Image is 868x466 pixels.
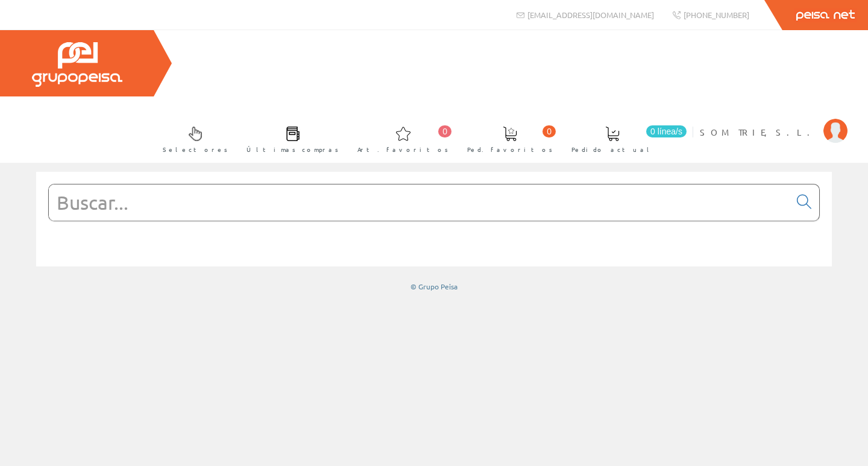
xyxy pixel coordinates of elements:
[151,116,234,160] a: Selectores
[32,42,122,87] img: Grupo Peisa
[684,10,749,20] span: [PHONE_NUMBER]
[357,143,448,156] span: Art. favoritos
[467,143,553,156] span: Ped. favoritos
[542,125,556,137] span: 0
[438,125,451,137] span: 0
[247,143,339,156] span: Últimas compras
[700,126,817,138] span: SOM TRIE, S.L.
[646,125,687,137] span: 0 línea/s
[163,143,228,156] span: Selectores
[700,116,848,128] a: SOM TRIE, S.L.
[36,282,832,292] div: © Grupo Peisa
[234,116,345,160] a: Últimas compras
[527,10,654,20] span: [EMAIL_ADDRESS][DOMAIN_NAME]
[571,143,653,156] span: Pedido actual
[49,184,790,221] input: Buscar...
